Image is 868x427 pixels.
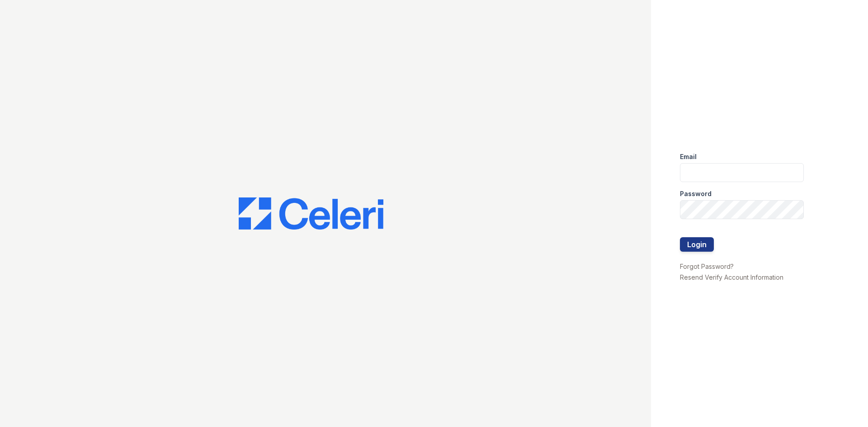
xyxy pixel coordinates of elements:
[680,263,734,270] a: Forgot Password?
[680,273,783,281] a: Resend Verify Account Information
[680,152,697,161] label: Email
[680,189,712,198] label: Password
[239,197,383,230] img: CE_Logo_Blue-a8612792a0a2168367f1c8372b55b34899dd931a85d93a1a3d3e32e68fde9ad4.png
[680,237,714,252] button: Login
